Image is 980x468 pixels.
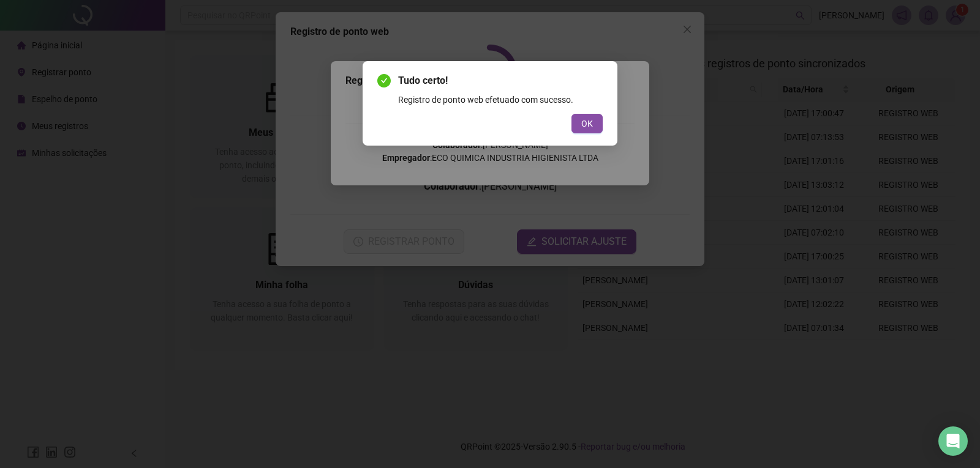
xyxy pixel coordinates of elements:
span: OK [581,117,593,130]
span: check-circle [377,74,391,87]
div: Open Intercom Messenger [938,426,968,456]
div: Registro de ponto web efetuado com sucesso. [398,93,603,106]
button: OK [571,114,603,133]
span: Tudo certo! [398,73,603,88]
